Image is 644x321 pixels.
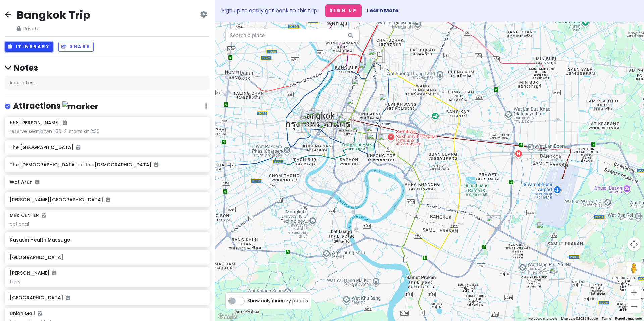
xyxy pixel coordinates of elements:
[10,237,205,243] h6: Kayasiri Health Massage
[225,29,360,42] input: Search a place
[10,120,67,126] h6: 998 [PERSON_NAME]
[300,116,314,130] div: Tah Tian
[58,42,93,52] button: Share
[216,312,238,321] a: Open this area in Google Maps (opens a new window)
[10,128,205,135] div: reserve seat btwn 1:30-2; starts at 2:30
[378,133,393,148] div: Rung Rueang Pork Noodle
[321,119,335,134] div: Tang Bak Seng Antique Coffee
[332,119,346,133] div: Lek Yai Traditional Tom Yum Noodles • Sam Yan
[308,110,323,124] div: K. Panich Sticky Rice
[13,101,98,112] h4: Attractions
[5,42,53,52] button: Itinerary
[339,117,354,132] div: MBK CENTER
[319,122,334,137] div: Nai Ek Roll Noodle
[537,222,551,236] div: Thana City Country Club
[615,317,642,320] a: Report a map error
[333,115,347,130] div: Tang Sui Heng Restaurant
[10,254,205,260] h6: [GEOGRAPHIC_DATA]
[5,63,210,73] h4: Notes
[486,215,501,230] div: EVEANDBOY Mega Bangna อีฟแอนด์บอย เมกา บางนา
[367,132,381,147] div: Benchakitti Park
[359,62,373,76] div: Chatuchak Weekend Market
[296,118,311,133] div: Wat Arun
[52,271,56,275] i: Added to itinerary
[549,265,564,280] div: Airplane Night Market
[35,180,39,184] i: Added to itinerary
[528,316,557,321] button: Keyboard shortcuts
[352,124,367,139] div: Kimpton Maa-Lai Bangkok
[106,197,110,202] i: Added to itinerary
[17,8,90,22] h2: Bangkok Trip
[10,270,56,276] h6: [PERSON_NAME]
[379,94,394,108] div: JODD FAIRS Rama 9
[366,125,381,140] div: DIORA Luxe Sukhumvit Spa
[367,7,398,14] a: Learn More
[17,25,90,32] span: Private
[38,311,42,316] i: Added to itinerary
[154,162,158,167] i: Added to itinerary
[10,144,205,150] h6: The [GEOGRAPHIC_DATA]
[10,179,205,185] h6: Wat Arun
[627,237,641,251] button: Map camera controls
[627,300,641,313] button: Zoom out
[10,212,46,218] h6: MBK CENTER
[10,221,205,227] div: optional
[370,48,385,63] div: Union Mall
[352,78,366,93] div: Thongyoy Cafe ทองย้อย คาเฟ่
[76,145,80,150] i: Added to itinerary
[66,295,70,300] i: Added to itinerary
[341,117,356,132] div: Siam Square
[301,118,316,132] div: Supanniga Eating Room Tha Tien
[314,109,329,124] div: Thipsamai Padthai Pratu Phi
[10,162,205,168] h6: The [DEMOGRAPHIC_DATA] of the [DEMOGRAPHIC_DATA]
[62,101,98,112] img: marker
[5,76,210,90] div: Add notes...
[602,317,611,320] a: Terms (opens in new tab)
[337,112,352,127] div: Jim Thompson House Museum
[42,213,46,218] i: Added to itinerary
[10,197,205,203] h6: [PERSON_NAME][GEOGRAPHIC_DATA]
[346,98,361,113] div: Kayasiri Health Massage
[561,317,598,320] span: Map data ©2025 Google
[627,286,641,299] button: Zoom in
[368,49,383,63] div: 998 Thanon Vibhavadi Rangsit
[10,279,205,285] div: ferry
[10,295,205,301] h6: [GEOGRAPHIC_DATA]
[247,297,308,304] span: Show only itinerary places
[63,120,67,125] i: Added to itinerary
[10,310,42,316] h6: Union Mall
[302,110,317,125] div: The Temple of the Emerald Buddha
[627,262,641,275] button: Drag Pegman onto the map to open Street View
[311,108,325,122] div: Mont NomSod
[216,312,238,321] img: Google
[325,4,362,17] button: Sign Up
[314,109,329,124] div: Raan Jay Fai
[301,112,316,127] div: The Grand Palace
